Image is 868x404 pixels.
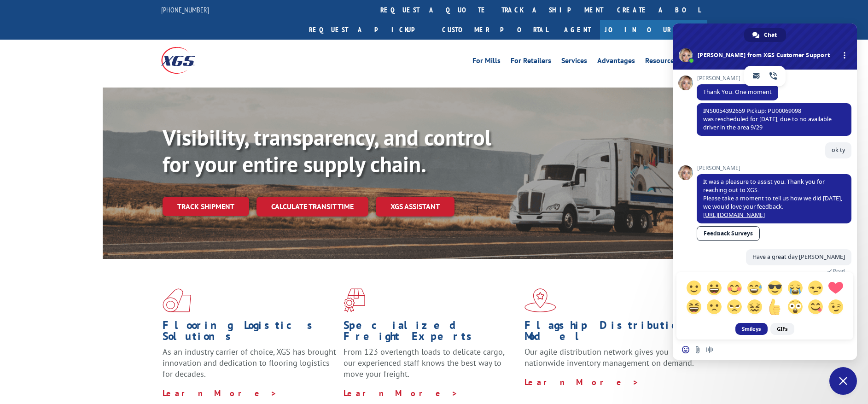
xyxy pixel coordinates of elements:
a: Agent [555,20,600,40]
span: Audio message [706,346,713,353]
h1: Specialized Freight Experts [344,320,518,346]
img: xgs-icon-flagship-distribution-model-red [524,288,556,312]
img: xgs-icon-total-supply-chain-intelligence-red [163,288,191,312]
a: Calculate transit time [256,197,368,217]
h1: Flooring Logistics Solutions [163,320,337,346]
span: Smileys [735,323,768,335]
span: Send a file [694,346,701,353]
a: For Retailers [511,57,551,67]
a: Advantages [597,57,635,67]
a: Resources [645,57,677,67]
a: Learn More > [344,388,458,398]
h1: Flagship Distribution Model [524,320,699,346]
img: xgs-icon-focused-on-flooring-red [344,288,365,312]
a: Learn More > [163,388,277,398]
span: Our agile distribution network gives you nationwide inventory management on demand. [524,346,694,368]
a: Learn More > [524,377,639,387]
a: Services [561,57,587,67]
a: [PHONE_NUMBER] [161,5,209,14]
span: GIFs [770,323,794,335]
a: Request a pickup [302,20,435,40]
a: Customer Portal [435,20,555,40]
span: As an industry carrier of choice, XGS has brought innovation and dedication to flooring logistics... [163,346,336,379]
a: XGS ASSISTANT [376,197,454,217]
a: Join Our Team [600,20,707,40]
span: Insert an emoji [682,346,689,353]
a: Track shipment [163,197,249,216]
b: Visibility, transparency, and control for your entire supply chain. [163,123,491,178]
p: From 123 overlength loads to delicate cargo, our experienced staff knows the best way to move you... [344,346,518,387]
div: Close chat [829,367,857,395]
a: For Mills [472,57,501,67]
